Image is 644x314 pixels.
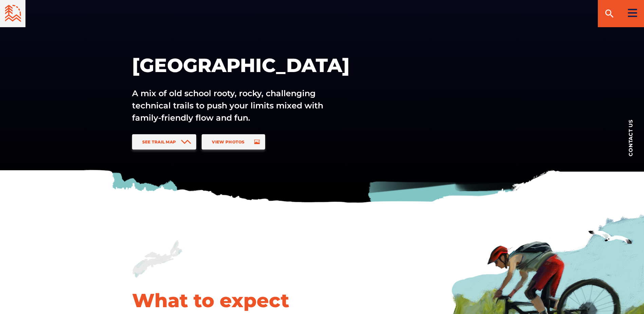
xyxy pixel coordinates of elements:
[142,139,176,144] span: See Trail Map
[604,8,615,19] ion-icon: search
[132,289,317,312] h2: What to expect
[617,109,644,167] a: Contact us
[202,134,265,150] a: View Photos
[132,134,197,150] a: See Trail Map
[132,87,338,124] p: A mix of old school rooty, rocky, challenging technical trails to push your limits mixed with fam...
[132,53,383,77] h1: [GEOGRAPHIC_DATA]
[212,139,244,144] span: View Photos
[628,119,633,156] span: Contact us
